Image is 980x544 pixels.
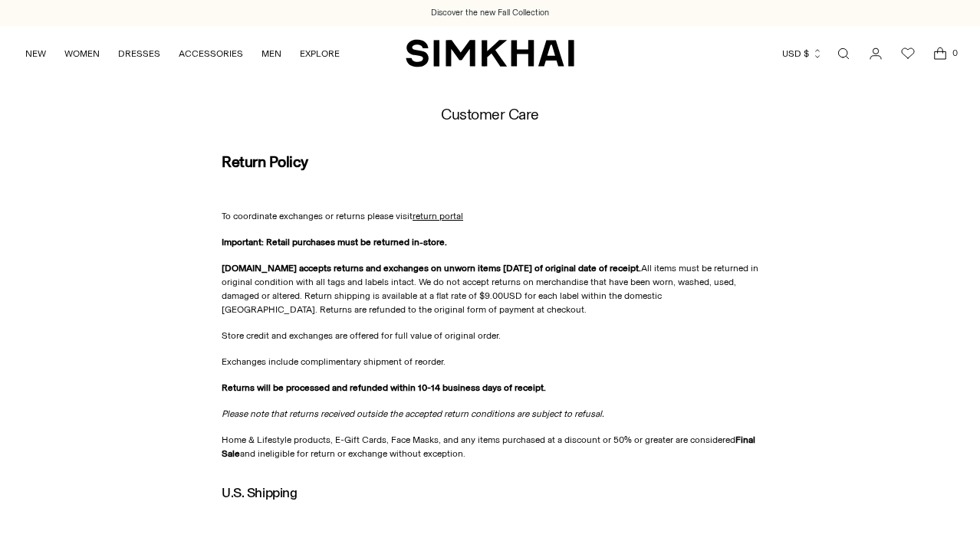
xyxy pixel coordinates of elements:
a: Discover the new Fall Collection [431,7,549,19]
strong: Return Policy [222,152,308,171]
a: MEN [261,37,281,70]
a: Open cart modal [925,38,955,69]
em: Please note that returns received outside the accepted return conditions are subject to refusal. [222,408,604,419]
a: WOMEN [64,37,100,70]
span: 0 [948,46,962,60]
p: Exchanges include complimentary shipment of reorder. [222,355,758,369]
a: return portal [413,211,463,221]
a: Wishlist [893,38,923,69]
p: Home & Lifestyle products, E-Gift Cards, Face Masks, and any items purchased at a discount or 50%... [222,433,758,460]
p: Store credit and exchanges are offered for full value of original order. [222,329,758,342]
a: DRESSES [118,37,160,70]
h2: U.S. Shipping [222,485,758,500]
strong: Important: Retail purchases must be returned in-store. [222,237,447,247]
a: Go to the account page [860,38,891,69]
a: ACCESSORIES [179,37,243,70]
button: USD $ [782,37,823,70]
a: EXPLORE [300,37,340,70]
a: NEW [25,37,46,70]
strong: [DOMAIN_NAME] accepts returns and exchanges on unworn items [DATE] of original date of receipt. [222,263,641,274]
a: Open search modal [828,38,859,69]
a: SIMKHAI [406,38,574,68]
p: To coordinate exchanges or returns please visit [222,209,758,223]
p: All items must be returned in original condition with all tags and labels intact. We do not accep... [222,261,758,316]
h1: Customer Care [441,107,539,123]
strong: Returns will be processed and refunded within 10-14 business days of receipt. [222,382,546,393]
